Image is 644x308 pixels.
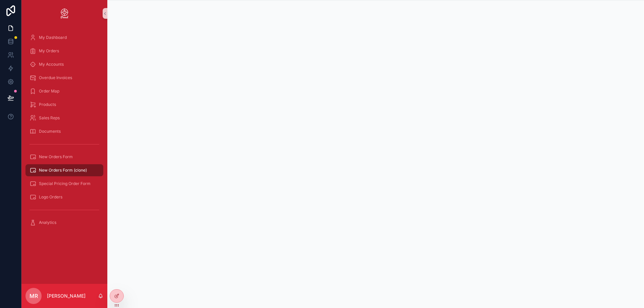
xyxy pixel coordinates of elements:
a: Overdue Invoices [25,72,103,84]
span: Overdue Invoices [39,75,72,80]
a: My Accounts [25,58,103,70]
a: Analytics [25,217,103,229]
div: scrollable content [21,27,107,237]
a: New Orders Form [25,151,103,163]
span: Logo Orders [39,194,62,200]
a: Documents [25,125,103,137]
a: Special Pricing Order Form [25,178,103,190]
a: New Orders Form (clone) [25,164,103,176]
span: New Orders Form [39,154,73,160]
span: MR [30,292,38,300]
a: My Orders [25,45,103,57]
a: Order Map [25,85,103,97]
a: Sales Reps [25,112,103,124]
span: My Orders [39,48,59,54]
span: My Dashboard [39,35,67,40]
span: Special Pricing Order Form [39,181,91,186]
span: New Orders Form (clone) [39,168,87,173]
span: Analytics [39,220,56,225]
span: Products [39,102,56,107]
p: [PERSON_NAME] [47,293,86,299]
a: Products [25,99,103,111]
span: Order Map [39,88,59,94]
span: My Accounts [39,62,64,67]
span: Documents [39,129,61,134]
a: My Dashboard [25,32,103,44]
img: App logo [59,8,70,19]
a: Logo Orders [25,191,103,203]
span: Sales Reps [39,115,60,121]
